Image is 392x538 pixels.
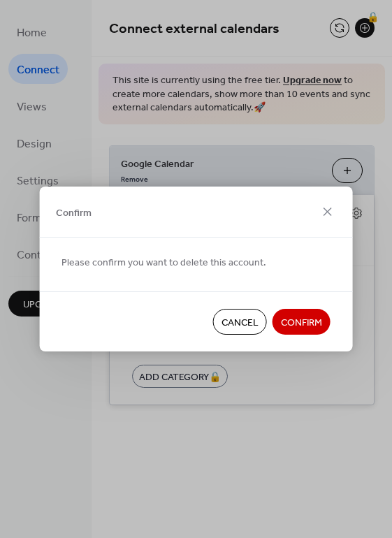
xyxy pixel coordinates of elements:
[222,316,259,330] span: Cancel
[213,309,267,335] button: Cancel
[281,316,322,330] span: Confirm
[56,205,92,220] span: Confirm
[61,256,266,270] span: Please confirm you want to delete this account.
[273,309,331,335] button: Confirm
